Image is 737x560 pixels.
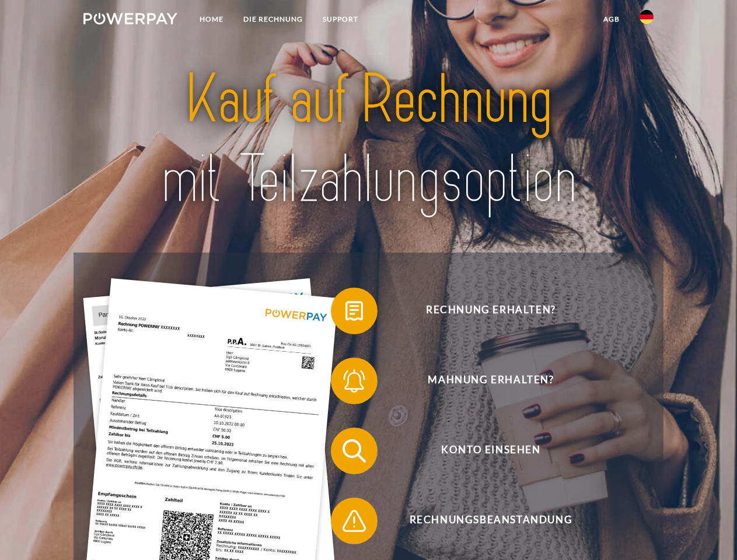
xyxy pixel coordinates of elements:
a: SUPPORT [313,9,368,30]
span: Rechnungsbeanstandung [348,498,634,544]
span: Mahnung erhalten? [348,358,634,404]
span: Rechnung erhalten? [348,288,634,334]
button: Rechnungsbeanstandung [331,498,634,544]
img: qb_search.svg [340,436,369,466]
span: Konto einsehen [348,428,634,474]
a: Home [190,9,233,30]
img: qb_bill.svg [340,296,369,325]
img: qb_bell.svg [340,366,369,395]
img: qb_warning.svg [340,506,369,535]
button: Konto einsehen [331,428,634,474]
button: Mahnung erhalten? [331,358,634,404]
a: agb [593,9,630,30]
img: de [640,10,654,24]
img: title-powerpay_de.svg [111,56,626,223]
button: Rechnung erhalten? [331,288,634,334]
img: logo-powerpay-white.svg [83,13,177,24]
a: DIE RECHNUNG [233,9,313,30]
